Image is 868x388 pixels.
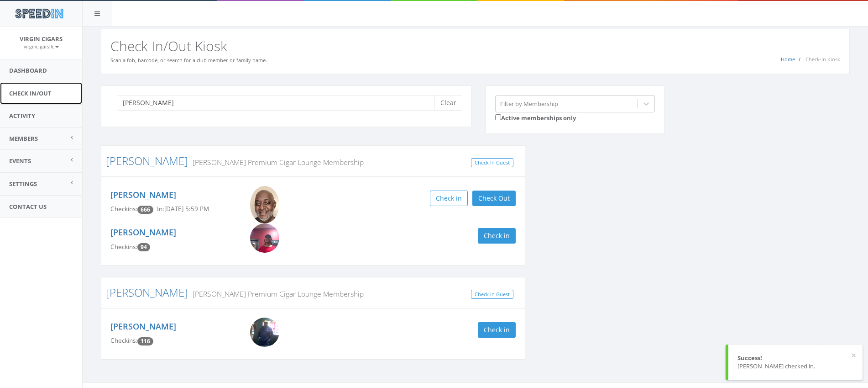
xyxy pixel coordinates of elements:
[110,336,137,345] span: Checkins:
[9,202,47,211] span: Contact Us
[9,180,37,188] span: Settings
[157,205,209,213] span: In: [DATE] 5:59 PM
[110,227,176,238] a: [PERSON_NAME]
[495,114,501,120] input: Active memberships only
[471,290,513,299] a: Check In Guest
[737,362,853,371] div: [PERSON_NAME] checked in.
[500,99,558,108] div: Filter by Membership
[430,191,468,206] button: Check in
[250,318,279,347] img: David_Resse.png
[117,95,441,111] input: Search a name to check in
[9,134,38,143] span: Members
[110,321,176,332] a: [PERSON_NAME]
[106,153,188,168] a: [PERSON_NAME]
[737,354,853,362] div: Success!
[110,38,840,53] h2: Check In/Out Kiosk
[10,5,68,22] img: speedin_logo.png
[24,42,59,50] a: virgincigarsllc
[188,289,364,299] small: [PERSON_NAME] Premium Cigar Lounge Membership
[188,157,364,167] small: [PERSON_NAME] Premium Cigar Lounge Membership
[110,243,137,251] span: Checkins:
[434,95,462,111] button: Clear
[472,191,516,206] button: Check Out
[478,228,516,244] button: Check in
[805,56,840,63] span: Check-In Kiosk
[495,112,576,122] label: Active memberships only
[110,189,176,200] a: [PERSON_NAME]
[781,56,795,63] a: Home
[9,157,31,165] span: Events
[110,205,137,213] span: Checkins:
[137,243,150,251] span: Checkin count
[106,285,188,300] a: [PERSON_NAME]
[250,186,279,223] img: Erroll_Reese.png
[137,337,153,345] span: Checkin count
[137,206,153,214] span: Checkin count
[851,351,856,360] button: ×
[110,57,267,64] small: Scan a fob, barcode, or search for a club member or family name.
[250,223,279,253] img: Catherine_Edmonds.png
[20,35,63,43] span: Virgin Cigars
[471,158,513,168] a: Check In Guest
[478,322,516,338] button: Check in
[24,43,59,50] small: virgincigarsllc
